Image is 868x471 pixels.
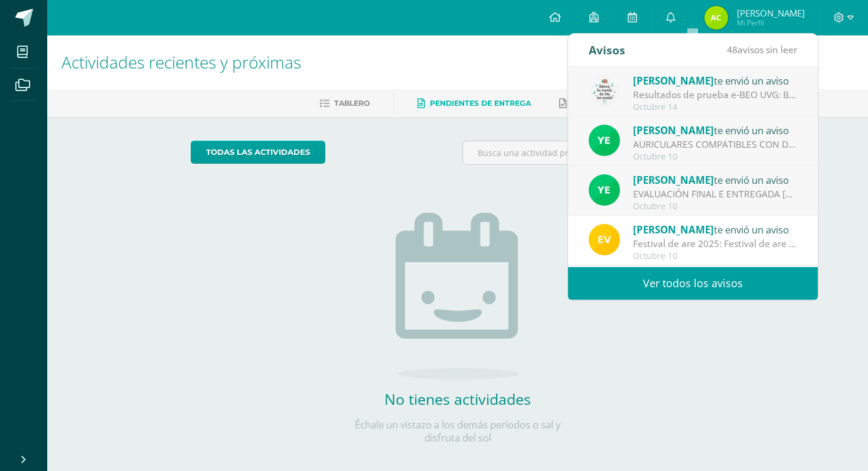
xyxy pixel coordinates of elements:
[633,124,714,137] span: [PERSON_NAME]
[727,43,738,56] span: 48
[633,251,797,261] div: Octubre 10
[61,51,301,73] span: Actividades recientes y próximas
[340,418,576,444] p: Échale un vistazo a los demás períodos o sal y disfruta del sol
[633,102,797,112] div: Octubre 14
[633,122,797,138] div: te envió un aviso
[589,75,620,106] img: 6d997b708352de6bfc4edc446c29d722.png
[417,94,531,113] a: Pendientes de entrega
[191,141,325,164] a: todas las Actividades
[633,202,797,212] div: Octubre 10
[633,73,797,88] div: te envió un aviso
[430,99,531,108] span: Pendientes de entrega
[568,267,818,300] a: Ver todos los avisos
[633,74,714,87] span: [PERSON_NAME]
[589,125,620,156] img: fd93c6619258ae32e8e829e8701697bb.png
[589,174,620,206] img: fd93c6619258ae32e8e829e8701697bb.png
[633,223,714,236] span: [PERSON_NAME]
[589,34,625,66] div: Avisos
[463,141,725,164] input: Busca una actividad próxima aquí...
[633,88,797,102] div: Resultados de prueba e-BEO UVG: Buenas tardes, estimados estudiantes y padres de familia: Reciban...
[633,237,797,251] div: Festival de are 2025: Festival de are 2025
[633,187,797,201] div: EVALUACIÓN FINAL E ENTREGADA HOY : Estimados padres de familia, el día de hoy se devolvió el exam...
[334,99,370,108] span: Tablero
[727,43,797,56] span: avisos sin leer
[633,138,797,151] div: AURICULARES COMPATIBLES CON DISPOSITIVO PARA LUNES 13 DE OCTUBRE: Estimados padres de familia y c...
[737,18,805,28] span: Mi Perfil
[559,94,624,113] a: Entregadas
[396,213,520,379] img: no_activities.png
[340,389,576,409] h2: No tienes actividades
[319,94,370,113] a: Tablero
[633,152,797,162] div: Octubre 10
[633,173,714,187] span: [PERSON_NAME]
[633,172,797,187] div: te envió un aviso
[704,6,728,30] img: 565f612b4c0557130ba65bee090c7f28.png
[589,224,620,255] img: 383db5ddd486cfc25017fad405f5d727.png
[737,7,805,19] span: [PERSON_NAME]
[633,222,797,237] div: te envió un aviso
